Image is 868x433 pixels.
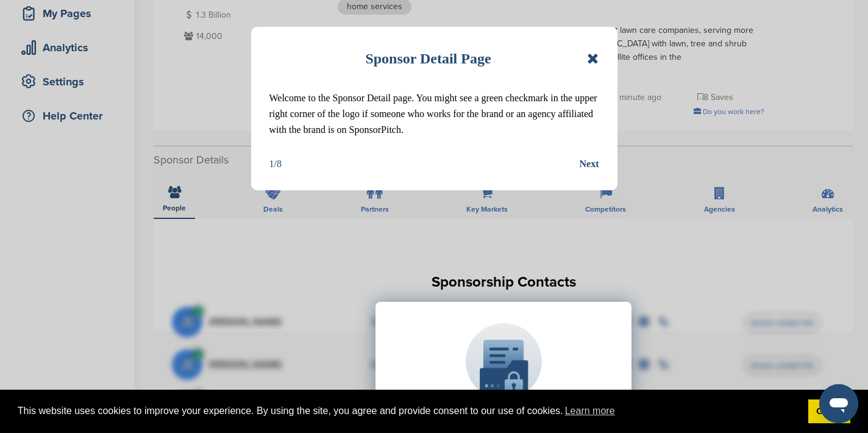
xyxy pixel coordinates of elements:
div: 1/8 [269,156,282,172]
button: Next [580,156,599,172]
a: dismiss cookie message [808,399,850,424]
p: Welcome to the Sponsor Detail page. You might see a green checkmark in the upper right corner of ... [269,90,599,138]
h1: Sponsor Detail Page [365,45,491,72]
span: This website uses cookies to improve your experience. By using the site, you agree and provide co... [18,402,799,420]
iframe: Button to launch messaging window [819,384,858,423]
a: learn more about cookies [563,402,617,420]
